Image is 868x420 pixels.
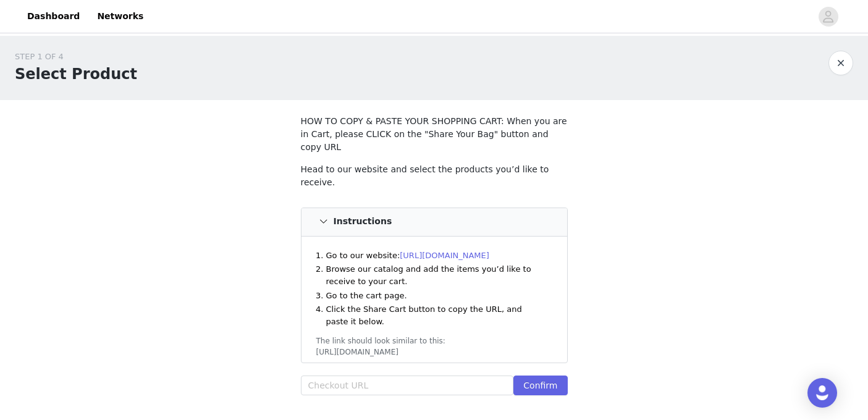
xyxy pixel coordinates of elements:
li: Browse our catalog and add the items you’d like to receive to your cart. [326,263,546,287]
a: Networks [90,2,151,30]
div: Open Intercom Messenger [807,378,837,408]
input: Checkout URL [301,376,514,395]
p: HOW TO COPY & PASTE YOUR SHOPPING CART: When you are in Cart, please CLICK on the "Share Your Bag... [301,115,568,154]
a: Dashboard [20,2,87,30]
h4: Instructions [334,217,392,227]
li: Go to the cart page. [326,290,546,302]
li: Go to our website: [326,250,546,262]
div: The link should look similar to this: [316,335,552,346]
p: Head to our website and select the products you’d like to receive. [301,163,568,189]
h1: Select Product [15,63,137,85]
button: Confirm [513,376,567,395]
div: avatar [822,7,834,27]
a: [URL][DOMAIN_NAME] [400,251,489,260]
div: [URL][DOMAIN_NAME] [316,346,552,358]
li: Click the Share Cart button to copy the URL, and paste it below. [326,303,546,327]
div: STEP 1 OF 4 [15,51,137,63]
